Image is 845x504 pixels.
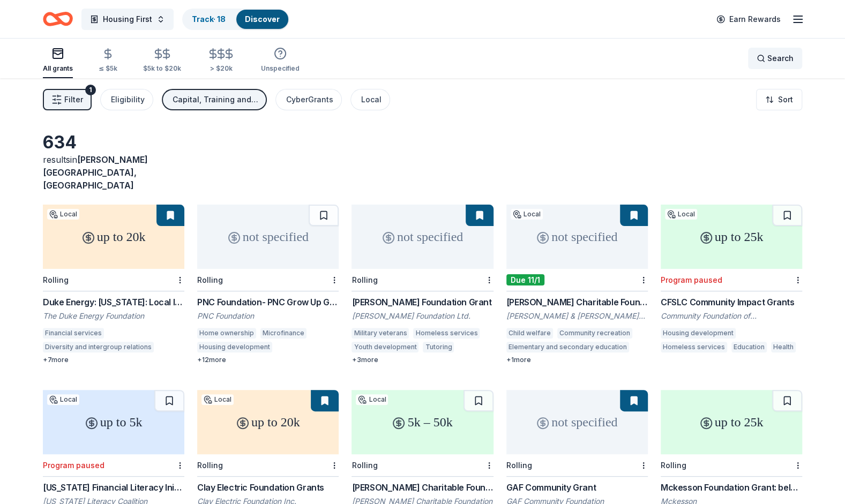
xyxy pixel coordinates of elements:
[162,89,267,110] button: Capital, Training and capacity building, General operations, Projects & programming
[43,390,184,454] div: up to 5k
[43,328,104,338] div: Financial services
[43,6,73,32] a: Home
[43,481,184,494] div: [US_STATE] Financial Literacy Initiative Grants
[352,328,409,338] div: Military veterans
[767,52,794,65] span: Search
[43,356,184,364] div: + 7 more
[245,14,280,24] a: Discover
[352,311,493,321] div: [PERSON_NAME] Foundation Ltd.
[661,461,686,470] div: Rolling
[81,9,174,30] button: Housing First
[423,342,454,352] div: Tutoring
[350,89,390,110] button: Local
[197,481,339,494] div: Clay Electric Foundation Grants
[352,296,493,309] div: [PERSON_NAME] Foundation Grant
[64,93,83,106] span: Filter
[197,296,339,309] div: PNC Foundation- PNC Grow Up Great
[47,394,79,405] div: Local
[506,296,648,309] div: [PERSON_NAME] Charitable Foundation Grant
[207,43,235,78] button: > $20k
[661,275,722,284] div: Program paused
[506,390,648,454] div: not specified
[506,481,648,494] div: GAF Community Grant
[85,85,96,95] div: 1
[201,394,234,405] div: Local
[43,132,184,153] div: 634
[173,93,258,106] div: Capital, Training and capacity building, General operations, Projects & programming
[352,356,493,364] div: + 3 more
[661,205,802,269] div: up to 25k
[261,64,300,73] div: Unspecified
[506,356,648,364] div: + 1 more
[143,43,181,78] button: $5k to $20k
[665,209,697,220] div: Local
[356,394,388,405] div: Local
[661,328,736,338] div: Housing development
[99,64,117,73] div: ≤ $5k
[111,93,145,106] div: Eligibility
[352,275,377,284] div: Rolling
[43,64,73,73] div: All grants
[197,390,339,454] div: up to 20k
[661,311,802,321] div: Community Foundation of [GEOGRAPHIC_DATA]
[352,342,418,352] div: Youth development
[43,296,184,309] div: Duke Energy: [US_STATE]: Local Impact Grants
[275,89,342,110] button: CyberGrants
[778,93,793,106] span: Sort
[103,13,152,26] span: Housing First
[661,390,802,454] div: up to 25k
[413,328,480,338] div: Homeless services
[207,64,235,73] div: > $20k
[286,93,333,106] div: CyberGrants
[352,390,493,454] div: 5k – 50k
[661,342,727,352] div: Homeless services
[99,43,117,78] button: ≤ $5k
[100,89,153,110] button: Eligibility
[197,328,256,338] div: Home ownership
[43,154,148,191] span: [PERSON_NAME][GEOGRAPHIC_DATA], [GEOGRAPHIC_DATA]
[43,311,184,321] div: The Duke Energy Foundation
[506,328,553,338] div: Child welfare
[43,461,104,470] div: Program paused
[43,342,154,352] div: Diversity and intergroup relations
[352,205,493,269] div: not specified
[506,342,629,352] div: Elementary and secondary education
[43,154,148,191] span: in
[192,14,226,24] a: Track· 18
[143,64,181,73] div: $5k to $20k
[197,205,339,364] a: not specifiedRollingPNC Foundation- PNC Grow Up GreatPNC FoundationHome ownershipMicrofinanceHous...
[43,153,184,192] div: results
[182,9,289,30] button: Track· 18Discover
[661,205,802,356] a: up to 25kLocalProgram pausedCFSLC Community Impact GrantsCommunity Foundation of [GEOGRAPHIC_DATA...
[43,205,184,364] a: up to 20kLocalRollingDuke Energy: [US_STATE]: Local Impact GrantsThe Duke Energy FoundationFinanc...
[43,205,184,269] div: up to 20k
[748,48,802,69] button: Search
[506,461,532,470] div: Rolling
[43,275,69,284] div: Rolling
[197,356,339,364] div: + 12 more
[352,205,493,364] a: not specifiedRolling[PERSON_NAME] Foundation Grant[PERSON_NAME] Foundation Ltd.Military veteransH...
[197,311,339,321] div: PNC Foundation
[506,205,648,364] a: not specifiedLocalDue 11/1[PERSON_NAME] Charitable Foundation Grant[PERSON_NAME] & [PERSON_NAME] ...
[557,328,632,338] div: Community recreation
[43,89,92,110] button: Filter1
[661,481,802,494] div: Mckesson Foundation Grant: below $25,000
[261,43,300,78] button: Unspecified
[661,296,802,309] div: CFSLC Community Impact Grants
[511,209,543,220] div: Local
[771,342,796,352] div: Health
[276,342,332,352] div: Human services
[361,93,382,106] div: Local
[352,481,493,494] div: [PERSON_NAME] Charitable Foundation Grant
[710,10,787,29] a: Earn Rewards
[352,461,377,470] div: Rolling
[506,274,544,285] div: Due 11/1
[260,328,306,338] div: Microfinance
[47,209,79,220] div: Local
[506,205,648,269] div: not specified
[197,342,272,352] div: Housing development
[197,205,339,269] div: not specified
[197,275,223,284] div: Rolling
[197,461,223,470] div: Rolling
[731,342,767,352] div: Education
